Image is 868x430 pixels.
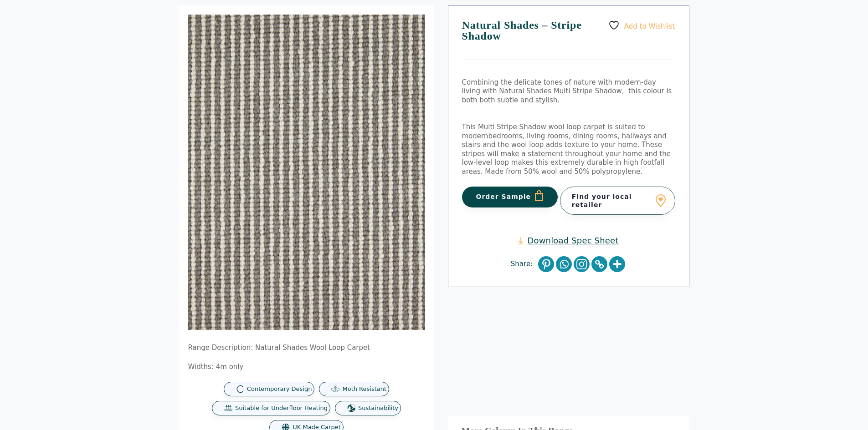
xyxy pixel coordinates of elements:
[462,132,671,176] span: bedrooms, living rooms, dining rooms, hallways and stairs and the wool loop adds texture to your ...
[462,78,672,104] span: Combining the delicate tones of nature with modern-day living with Natural Shades Multi Stripe Sh...
[235,405,328,412] span: Suitable for Underfloor Heating
[188,344,425,353] p: Range Description: Natural Shades Wool Loop Carpet
[624,22,675,30] span: Add to Wishlist
[462,123,645,140] span: This Multi Stripe Shadow wool loop carpet is suited to modern
[358,405,398,412] span: Sustainability
[560,187,675,215] a: Find your local retailer
[574,256,590,272] a: Instagram
[556,256,572,272] a: Whatsapp
[608,20,675,31] a: Add to Wishlist
[247,385,312,393] span: Contemporary Design
[462,20,675,60] h1: Natural Shades – Stripe Shadow
[462,187,558,207] button: Order Sample
[342,385,386,393] span: Moth Resistant
[591,256,607,272] a: Copy Link
[188,363,425,372] p: Widths: 4m only
[518,235,618,246] a: Download Spec Sheet
[511,260,537,269] span: Share:
[538,256,554,272] a: Pinterest
[609,256,625,272] a: More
